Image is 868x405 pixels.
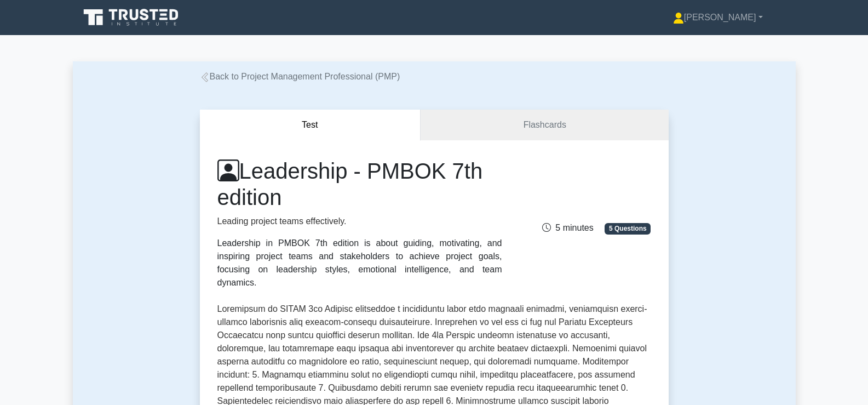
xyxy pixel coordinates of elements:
button: Test [200,110,421,141]
h1: Leadership - PMBOK 7th edition [217,158,502,210]
a: Back to Project Management Professional (PMP) [200,72,400,81]
p: Leading project teams effectively. [217,215,502,228]
a: Flashcards [421,110,668,141]
span: 5 minutes [542,223,593,232]
span: 5 Questions [605,223,651,234]
div: Leadership in PMBOK 7th edition is about guiding, motivating, and inspiring project teams and sta... [217,237,502,289]
a: [PERSON_NAME] [647,7,789,28]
